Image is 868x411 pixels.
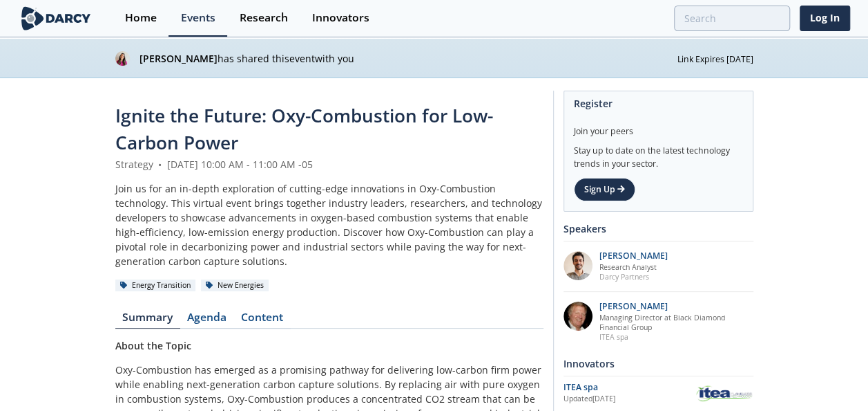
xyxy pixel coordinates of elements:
[115,181,543,268] div: Join us for an in-depth exploration of cutting-edge innovations in Oxy-Combustion technology. Thi...
[563,251,592,280] img: e78dc165-e339-43be-b819-6f39ce58aec6
[234,312,291,329] a: Content
[563,302,592,331] img: 5c882eca-8b14-43be-9dc2-518e113e9a37
[181,12,215,24] div: Events
[19,6,94,30] img: logo-wide.svg
[674,6,790,31] input: Advanced Search
[574,116,743,138] div: Join your peers
[139,51,677,66] p: has shared this event with you
[115,51,130,66] img: PjDKf9DvQFCexQEOckkA
[312,12,369,24] div: Innovators
[599,313,746,332] p: Managing Director at Black Diamond Financial Group
[115,280,196,292] div: Energy Transition
[156,158,164,171] span: •
[180,312,234,329] a: Agenda
[800,6,850,31] a: Log In
[125,12,157,24] div: Home
[695,383,753,403] img: ITEA spa
[599,302,746,311] p: [PERSON_NAME]
[599,251,668,261] p: [PERSON_NAME]
[115,339,191,352] strong: About the Topic
[115,157,543,172] div: Strategy [DATE] 10:00 AM - 11:00 AM -05
[599,272,668,282] p: Darcy Partners
[574,178,635,201] a: Sign Up
[139,52,218,65] strong: [PERSON_NAME]
[563,381,695,394] div: ITEA spa
[599,262,668,272] p: Research Analyst
[563,217,753,241] div: Speakers
[599,332,746,342] p: ITEA spa
[574,91,743,116] div: Register
[563,381,753,405] a: ITEA spa Updated[DATE] ITEA spa
[563,351,753,376] div: Innovators
[115,312,180,329] a: Summary
[201,280,269,292] div: New Energies
[240,12,288,24] div: Research
[574,138,743,170] div: Stay up to date on the latest technology trends in your sector.
[115,103,493,155] span: Ignite the Future: Oxy-Combustion for Low-Carbon Power
[677,51,753,66] div: Link Expires [DATE]
[563,394,695,405] div: Updated [DATE]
